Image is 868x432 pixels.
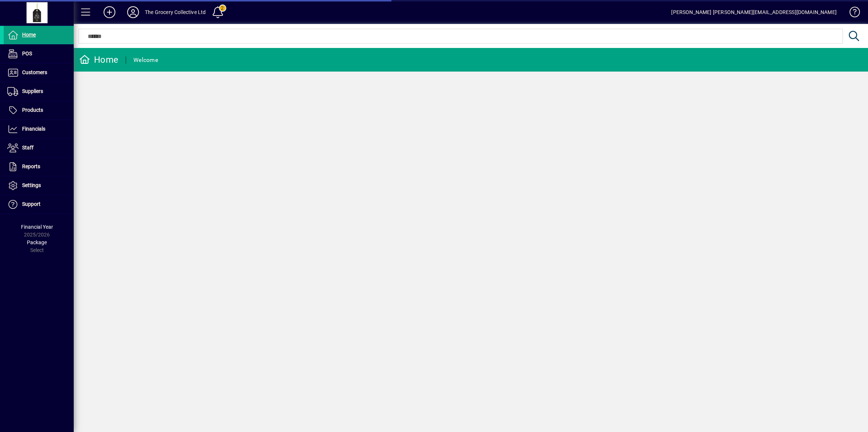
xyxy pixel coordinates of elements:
[79,54,118,66] div: Home
[4,195,74,214] a: Support
[22,88,43,94] span: Suppliers
[22,163,40,169] span: Reports
[22,201,41,207] span: Support
[4,139,74,157] a: Staff
[671,6,837,18] div: [PERSON_NAME] [PERSON_NAME][EMAIL_ADDRESS][DOMAIN_NAME]
[98,6,121,19] button: Add
[22,51,32,56] span: POS
[4,120,74,138] a: Financials
[21,224,53,230] span: Financial Year
[22,182,41,188] span: Settings
[22,69,47,75] span: Customers
[145,6,206,18] div: The Grocery Collective Ltd
[4,158,74,176] a: Reports
[133,54,158,66] div: Welcome
[4,82,74,101] a: Suppliers
[22,145,34,151] span: Staff
[4,101,74,120] a: Products
[27,239,47,245] span: Package
[4,45,74,63] a: POS
[22,126,45,132] span: Financials
[4,63,74,82] a: Customers
[22,107,43,113] span: Products
[844,1,859,25] a: Knowledge Base
[22,32,36,38] span: Home
[4,176,74,195] a: Settings
[121,6,145,19] button: Profile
